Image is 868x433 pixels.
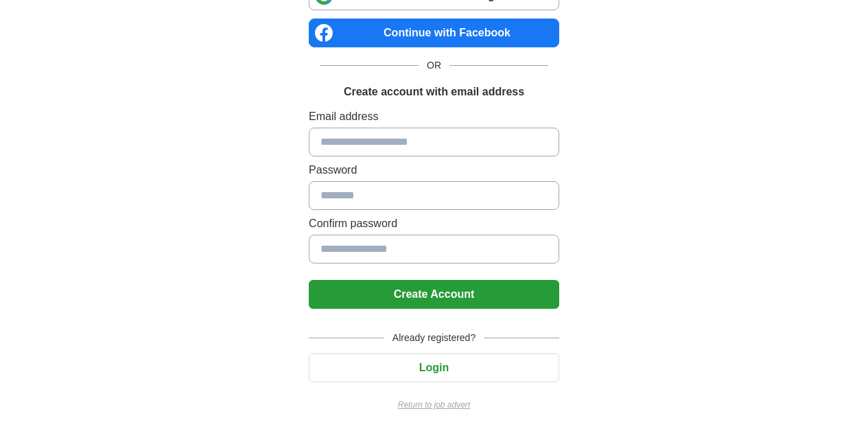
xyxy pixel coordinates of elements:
[384,331,484,345] span: Already registered?
[309,162,559,178] label: Password
[419,58,449,73] span: OR
[309,108,559,125] label: Email address
[309,215,559,232] label: Confirm password
[309,362,559,373] a: Login
[309,353,559,382] button: Login
[344,84,524,100] h1: Create account with email address
[309,19,559,47] a: Continue with Facebook
[309,399,559,411] a: Return to job advert
[309,280,559,309] button: Create Account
